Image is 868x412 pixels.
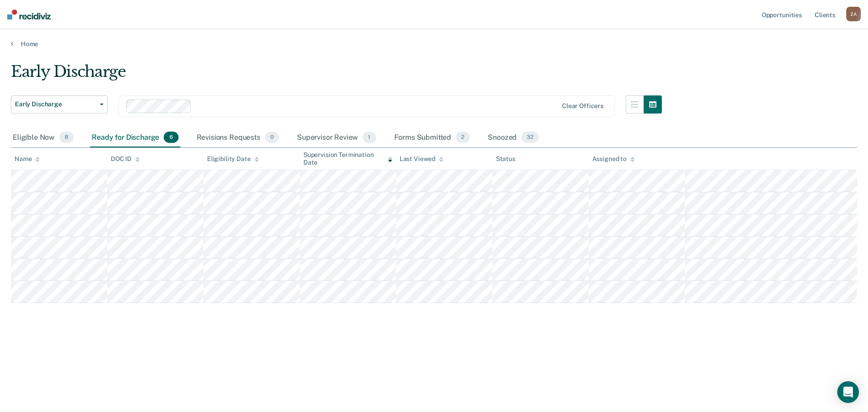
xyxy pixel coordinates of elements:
div: Open Intercom Messenger [837,381,859,403]
div: Eligibility Date [207,155,259,163]
div: Supervision Termination Date [303,151,392,166]
div: Revisions Requests0 [195,128,281,148]
a: Home [11,40,857,48]
div: Ready for Discharge6 [90,128,180,148]
div: Snoozed32 [486,128,541,148]
div: Status [496,155,515,163]
img: Recidiviz [7,9,51,19]
span: 1 [363,132,376,143]
span: 2 [456,132,470,143]
span: 0 [265,132,279,143]
span: Early Discharge [15,100,96,108]
button: Early Discharge [11,95,108,114]
button: ZA [846,7,861,21]
div: Eligible Now8 [11,128,75,148]
div: Name [14,155,40,163]
div: Last Viewed [400,155,443,163]
span: 32 [521,132,539,143]
div: Forms Submitted2 [392,128,472,148]
div: Z A [846,7,861,21]
span: 8 [59,132,74,143]
div: Supervisor Review1 [295,128,378,148]
span: 6 [164,132,178,143]
div: DOC ID [111,155,140,163]
div: Assigned to [592,155,635,163]
div: Early Discharge [11,62,662,88]
div: Clear officers [562,102,604,110]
